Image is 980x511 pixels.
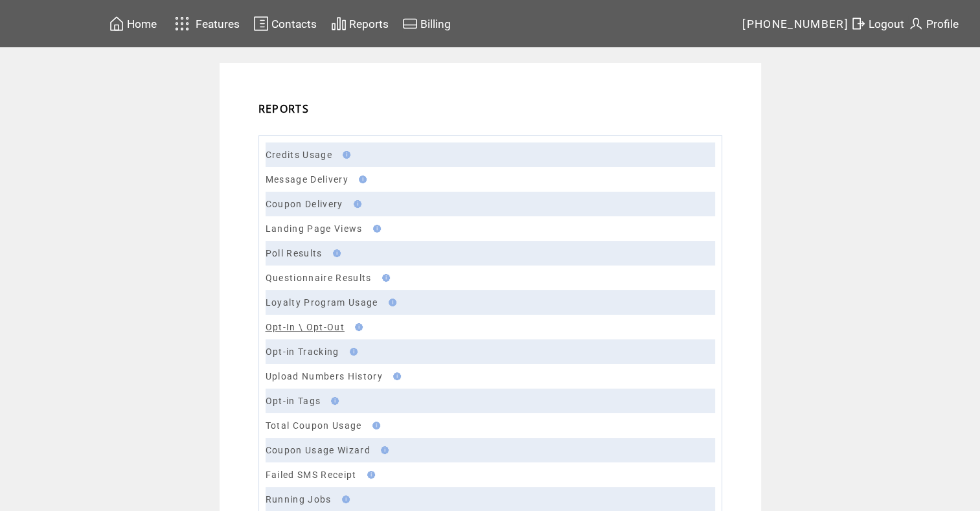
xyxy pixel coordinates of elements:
[402,16,418,32] img: creidtcard.svg
[420,17,451,30] span: Billing
[378,274,390,282] img: help.gif
[369,225,381,233] img: help.gif
[363,471,375,479] img: help.gif
[266,396,321,406] a: Opt-in Tags
[349,17,389,30] span: Reports
[271,17,317,30] span: Contacts
[331,16,347,32] img: chart.svg
[385,299,396,306] img: help.gif
[400,14,453,34] a: Billing
[329,249,341,257] img: help.gif
[258,102,309,116] span: REPORTS
[109,16,124,32] img: home.svg
[251,14,319,34] a: Contacts
[742,17,849,30] span: [PHONE_NUMBER]
[266,494,332,505] a: Running Jobs
[369,422,380,429] img: help.gif
[389,372,401,380] img: help.gif
[346,348,358,356] img: help.gif
[266,445,370,455] a: Coupon Usage Wizard
[266,346,339,357] a: Opt-in Tracking
[266,150,332,160] a: Credits Usage
[850,16,866,32] img: exit.svg
[266,371,383,381] a: Upload Numbers History
[355,176,367,183] img: help.gif
[266,297,378,308] a: Loyalty Program Usage
[906,14,961,34] a: Profile
[266,322,345,332] a: Opt-In \ Opt-Out
[266,223,363,234] a: Landing Page Views
[196,17,240,30] span: Features
[327,397,339,405] img: help.gif
[266,273,372,283] a: Questionnaire Results
[266,199,343,209] a: Coupon Delivery
[253,16,269,32] img: contacts.svg
[171,13,194,34] img: features.svg
[266,420,362,431] a: Total Coupon Usage
[127,17,157,30] span: Home
[329,14,391,34] a: Reports
[377,446,389,454] img: help.gif
[351,323,363,331] img: help.gif
[869,17,904,30] span: Logout
[169,11,242,36] a: Features
[266,470,357,480] a: Failed SMS Receipt
[266,248,323,258] a: Poll Results
[849,14,906,34] a: Logout
[266,174,348,185] a: Message Delivery
[908,16,924,32] img: profile.svg
[339,151,350,159] img: help.gif
[350,200,361,208] img: help.gif
[107,14,159,34] a: Home
[926,17,959,30] span: Profile
[338,495,350,503] img: help.gif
